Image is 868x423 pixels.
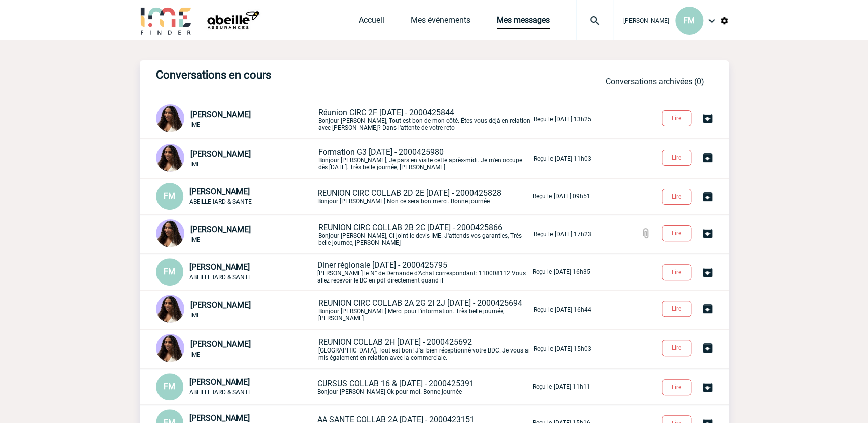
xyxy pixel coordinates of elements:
span: [PERSON_NAME] [190,339,251,349]
a: Lire [654,382,701,391]
img: 131234-0.jpg [156,334,184,362]
span: IME [190,351,200,358]
button: Lire [662,189,691,205]
div: Conversation privée : Client - Agence [156,183,315,210]
span: [PERSON_NAME] [189,262,250,272]
img: Archiver la conversation [701,227,714,239]
button: Lire [662,150,691,166]
span: FM [164,267,175,276]
a: [PERSON_NAME] IME REUNION CIRC COLLAB 2A 2G 2I 2J [DATE] - 2000425694Bonjour [PERSON_NAME] Merci ... [156,304,591,314]
a: [PERSON_NAME] IME Réunion CIRC 2F [DATE] - 2000425844Bonjour [PERSON_NAME], Tout est bon de mon c... [156,114,591,123]
span: ABEILLE IARD & SANTE [189,389,252,396]
div: Conversation privée : Client - Agence [156,104,316,134]
span: [PERSON_NAME] [189,377,250,387]
p: Bonjour [PERSON_NAME], Tout est bon de mon côté. Êtes-vous déjà en relation avec [PERSON_NAME]? D... [318,108,532,131]
div: Conversation privée : Client - Agence [156,144,316,174]
span: REUNION CIRC COLLAB 2B 2C [DATE] - 2000425866 [318,223,502,232]
p: Reçu le [DATE] 09h51 [533,193,590,200]
img: 131234-0.jpg [156,144,184,172]
img: Archiver la conversation [701,191,714,203]
a: Accueil [359,15,384,29]
img: Archiver la conversation [701,266,714,278]
a: Lire [654,303,701,313]
span: FM [164,191,175,201]
a: [PERSON_NAME] IME REUNION CIRC COLLAB 2B 2C [DATE] - 2000425866Bonjour [PERSON_NAME], Ci-joint le... [156,229,591,238]
a: Mes événements [411,15,470,29]
a: FM [PERSON_NAME] ABEILLE IARD & SANTE CURSUS COLLAB 16 & [DATE] - 2000425391Bonjour [PERSON_NAME]... [156,381,590,391]
p: Reçu le [DATE] 17h23 [534,231,591,238]
a: Conversations archivées (0) [606,77,704,86]
span: IME [190,312,200,319]
span: [PERSON_NAME] [190,300,251,310]
img: Archiver la conversation [701,303,714,315]
p: Bonjour [PERSON_NAME] Ok pour moi. Bonne journée [317,379,531,395]
a: FM [PERSON_NAME] ABEILLE IARD & SANTE REUNION CIRC COLLAB 2D 2E [DATE] - 2000425828Bonjour [PERSO... [156,191,590,200]
div: Conversation privée : Client - Agence [156,258,315,286]
button: Lire [662,264,691,280]
p: Bonjour [PERSON_NAME] Merci pour l'information. Très belle journée, [PERSON_NAME] [318,298,532,322]
span: [PERSON_NAME] [190,149,251,159]
span: Réunion CIRC 2F [DATE] - 2000425844 [318,108,454,117]
a: Lire [654,228,701,237]
span: REUNION CIRC COLLAB 2A 2G 2I 2J [DATE] - 2000425694 [318,298,522,308]
a: Lire [654,267,701,276]
span: IME [190,161,200,168]
img: Archiver la conversation [701,381,714,393]
p: Reçu le [DATE] 16h35 [533,268,590,275]
a: Lire [654,191,701,201]
span: [PERSON_NAME] [623,17,669,24]
span: FM [683,16,695,25]
span: [PERSON_NAME] [189,187,250,196]
span: [PERSON_NAME] [190,110,251,119]
span: FM [164,382,175,391]
img: 131234-0.jpg [156,104,184,132]
span: Diner régionale [DATE] - 2000425795 [317,260,447,270]
span: IME [190,121,200,128]
p: Bonjour [PERSON_NAME], Je pars en visite cette après-midi. Je m'en occupe dès [DATE]. Très belle ... [318,147,532,171]
img: 131234-0.jpg [156,219,184,247]
button: Lire [662,225,691,241]
img: Archiver la conversation [701,342,714,354]
p: Bonjour [PERSON_NAME] Non ce sera bon merci. Bonne journée [317,188,531,205]
div: Conversation privée : Client - Agence [156,334,316,364]
img: Archiver la conversation [701,112,714,124]
div: Conversation privée : Client - Agence [156,373,315,400]
button: Lire [662,340,691,356]
span: ABEILLE IARD & SANTE [189,274,252,281]
p: [GEOGRAPHIC_DATA], Tout est bon! J'ai bien réceptionné votre BDC. Je vous ai mis également en rel... [318,337,532,361]
p: Reçu le [DATE] 11h11 [533,383,590,390]
button: Lire [662,379,691,395]
div: Conversation privée : Client - Agence [156,219,316,249]
a: Mes messages [497,15,550,29]
p: Reçu le [DATE] 15h03 [534,345,591,352]
img: 131234-0.jpg [156,295,184,323]
span: CURSUS COLLAB 16 & [DATE] - 2000425391 [317,379,474,388]
span: Formation G3 [DATE] - 2000425980 [318,147,444,157]
span: ABEILLE IARD & SANTE [189,198,252,205]
a: FM [PERSON_NAME] ABEILLE IARD & SANTE Diner régionale [DATE] - 2000425795[PERSON_NAME] le N° de D... [156,266,590,276]
button: Lire [662,301,691,317]
p: Reçu le [DATE] 11h03 [534,155,591,162]
p: Reçu le [DATE] 13h25 [534,116,591,123]
p: [PERSON_NAME] le N° de Demande d'Achat correspondant: 110008112 Vous allez recevoir le BC en pdf ... [317,260,531,284]
a: [PERSON_NAME] IME Formation G3 [DATE] - 2000425980Bonjour [PERSON_NAME], Je pars en visite cette ... [156,153,591,163]
img: IME-Finder [140,6,192,35]
button: Lire [662,110,691,126]
a: [PERSON_NAME] IME REUNION COLLAB 2H [DATE] - 2000425692[GEOGRAPHIC_DATA], Tout est bon! J'ai bien... [156,343,591,353]
p: Reçu le [DATE] 16h44 [534,306,591,313]
span: [PERSON_NAME] [189,413,250,423]
span: REUNION CIRC COLLAB 2D 2E [DATE] - 2000425828 [317,188,501,198]
span: IME [190,236,200,243]
a: Lire [654,113,701,122]
a: Lire [654,152,701,162]
span: [PERSON_NAME] [190,225,251,234]
span: REUNION COLLAB 2H [DATE] - 2000425692 [318,337,472,347]
h3: Conversations en cours [156,68,458,81]
img: Archiver la conversation [701,152,714,164]
div: Conversation privée : Client - Agence [156,295,316,325]
p: Bonjour [PERSON_NAME], Ci-joint le devis IME. J'attends vos garanties, Très belle journée, [PERSO... [318,223,532,246]
a: Lire [654,342,701,352]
